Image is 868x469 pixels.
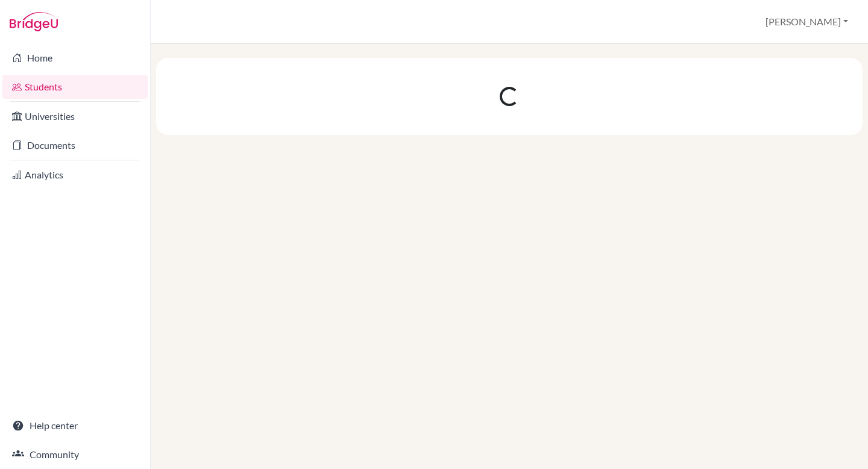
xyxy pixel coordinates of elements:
a: Home [2,46,148,70]
a: Community [2,442,148,467]
a: Universities [2,104,148,128]
a: Students [2,75,148,99]
a: Documents [2,133,148,157]
img: Bridge-U [10,12,58,31]
a: Analytics [2,163,148,187]
a: Help center [2,414,148,438]
button: [PERSON_NAME] [760,10,854,33]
